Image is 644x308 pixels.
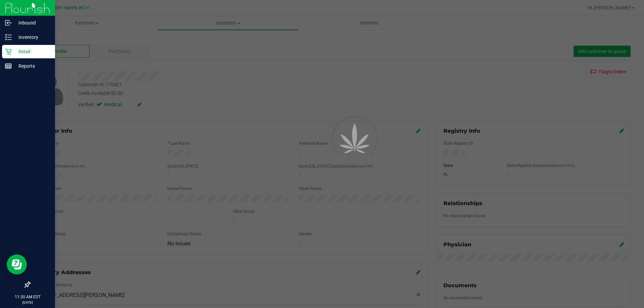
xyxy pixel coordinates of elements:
inline-svg: Retail [5,48,12,55]
p: [DATE] [3,300,52,305]
inline-svg: Reports [5,63,12,69]
p: 11:30 AM EDT [3,294,52,300]
p: Reports [12,62,52,70]
iframe: Resource center [7,254,27,274]
p: Inventory [12,33,52,41]
inline-svg: Inbound [5,19,12,26]
p: Retail [12,48,52,56]
inline-svg: Inventory [5,34,12,41]
p: Inbound [12,19,52,27]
